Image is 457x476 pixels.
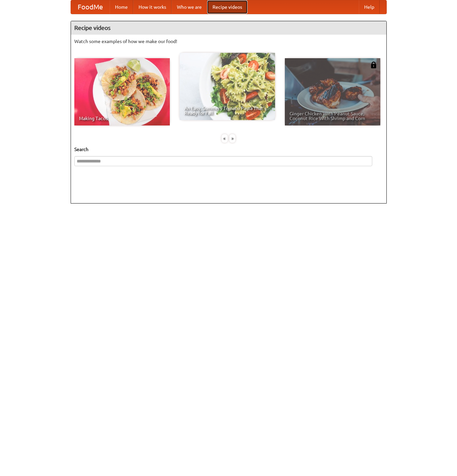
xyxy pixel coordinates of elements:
a: Who we are [172,0,207,14]
a: Making Tacos [74,58,170,125]
h4: Recipe videos [71,21,386,35]
p: Watch some examples of how we make our food! [74,38,383,45]
a: How it works [133,0,172,14]
a: Help [359,0,380,14]
a: FoodMe [71,0,110,14]
span: An Easy, Summery Tomato Pasta That's Ready for Fall [184,106,270,115]
a: An Easy, Summery Tomato Pasta That's Ready for Fall [180,53,275,120]
h5: Search [74,146,383,153]
span: Making Tacos [79,116,165,121]
a: Home [110,0,133,14]
div: » [229,134,235,143]
div: « [222,134,228,143]
img: 483408.png [370,62,377,68]
a: Recipe videos [207,0,247,14]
